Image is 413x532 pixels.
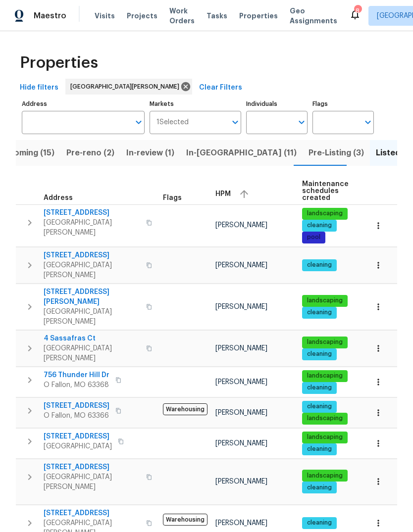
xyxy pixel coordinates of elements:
span: [STREET_ADDRESS] [44,401,109,411]
span: Projects [127,11,157,21]
span: [PERSON_NAME] [215,520,267,527]
span: 4 Sassafras Ct [44,334,140,343]
span: landscaping [303,433,347,441]
span: landscaping [303,209,347,218]
span: [GEOGRAPHIC_DATA][PERSON_NAME] [44,307,140,327]
span: Warehousing [163,403,207,415]
div: [GEOGRAPHIC_DATA][PERSON_NAME] [65,79,192,95]
span: landscaping [303,414,347,423]
span: cleaning [303,402,336,411]
span: [PERSON_NAME] [215,440,267,447]
span: [PERSON_NAME] [215,409,267,416]
span: [STREET_ADDRESS] [44,432,112,441]
span: Work Orders [169,6,195,26]
span: Pre-Listing (3) [309,146,364,160]
span: pool [303,233,324,242]
span: [GEOGRAPHIC_DATA] [44,441,112,451]
span: Maintenance schedules created [302,181,349,201]
label: Markets [150,101,242,107]
span: Pre-reno (2) [66,146,114,160]
button: Open [132,115,146,129]
span: Warehousing [163,514,207,526]
span: [GEOGRAPHIC_DATA][PERSON_NAME] [44,343,140,363]
span: [PERSON_NAME] [215,262,267,269]
span: [GEOGRAPHIC_DATA][PERSON_NAME] [44,472,140,492]
span: cleaning [303,261,336,269]
span: [PERSON_NAME] [215,478,267,485]
span: landscaping [303,338,347,346]
button: Clear Filters [195,79,246,97]
span: cleaning [303,484,336,492]
span: cleaning [303,350,336,358]
span: Tasks [206,12,227,19]
span: In-[GEOGRAPHIC_DATA] (11) [186,146,297,160]
span: Address [44,194,73,201]
span: Visits [95,11,115,21]
span: Hide filters [20,82,58,94]
label: Individuals [246,101,308,107]
span: Maestro [34,11,66,21]
span: HPM [215,191,231,197]
button: Open [228,115,242,129]
span: [GEOGRAPHIC_DATA][PERSON_NAME] [44,218,140,238]
span: Clear Filters [199,82,242,94]
span: [PERSON_NAME] [215,379,267,386]
label: Address [22,101,145,107]
span: 1 Selected [156,118,189,127]
span: cleaning [303,308,336,317]
span: landscaping [303,472,347,480]
span: O Fallon, MO 63368 [44,380,109,390]
span: [GEOGRAPHIC_DATA][PERSON_NAME] [70,82,183,92]
span: [STREET_ADDRESS] [44,462,140,472]
span: [GEOGRAPHIC_DATA][PERSON_NAME] [44,260,140,280]
span: cleaning [303,221,336,230]
span: [PERSON_NAME] [215,222,267,229]
div: 8 [354,6,361,16]
span: [STREET_ADDRESS] [44,208,140,218]
button: Hide filters [16,79,62,97]
span: cleaning [303,519,336,527]
span: 756 Thunder Hill Dr [44,370,109,380]
span: landscaping [303,296,347,305]
span: In-review (1) [126,146,174,160]
span: landscaping [303,372,347,380]
span: [STREET_ADDRESS][PERSON_NAME] [44,287,140,307]
span: Properties [20,58,98,68]
span: cleaning [303,445,336,453]
span: Geo Assignments [290,6,337,26]
span: [PERSON_NAME] [215,303,267,310]
span: [STREET_ADDRESS] [44,508,140,518]
span: Properties [239,11,278,21]
button: Open [361,115,375,129]
button: Open [295,115,309,129]
span: [PERSON_NAME] [215,345,267,352]
span: [STREET_ADDRESS] [44,250,140,260]
label: Flags [312,101,374,107]
span: cleaning [303,384,336,392]
span: Flags [163,194,182,201]
span: O Fallon, MO 63366 [44,411,109,421]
